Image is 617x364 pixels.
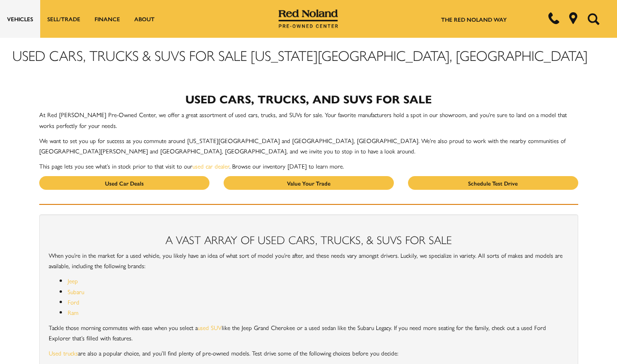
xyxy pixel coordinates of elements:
[278,9,338,28] img: Red Noland Pre-Owned
[68,276,78,285] a: Jeep
[49,233,569,245] h2: A Vast Array of Used Cars, Trucks, & SUVs for Sale
[584,0,603,37] button: Open the search field
[49,348,569,358] p: are also a popular choice, and you’ll find plenty of pre-owned models. Test drive some of the fol...
[49,322,569,343] p: Tackle those morning commutes with ease when you select a like the Jeep Grand Cherokee or a used ...
[39,161,578,171] p: This page lets you see what’s in stock prior to that visit to our . Browse our inventory [DATE] t...
[39,176,209,190] a: Used Car Deals
[408,176,578,190] a: Schedule Test Drive
[278,13,338,22] a: Red Noland Pre-Owned
[198,323,222,332] a: used SUV
[68,297,79,306] a: Ford
[185,91,432,107] strong: Used Cars, Trucks, and SUVs for Sale
[441,15,507,24] a: The Red Noland Way
[224,176,394,190] a: Value Your Trade
[68,308,78,317] a: Ram
[39,110,578,130] p: At Red [PERSON_NAME] Pre-Owned Center, we offer a great assortment of used cars, trucks, and SUVs...
[49,348,78,357] a: Used trucks
[68,287,84,296] a: Subaru
[49,250,569,271] p: When you’re in the market for a used vehicle, you likely have an idea of what sort of model you’r...
[39,135,578,156] p: We want to set you up for success as you commute around [US_STATE][GEOGRAPHIC_DATA] and [GEOGRAPH...
[192,161,229,170] a: used car dealer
